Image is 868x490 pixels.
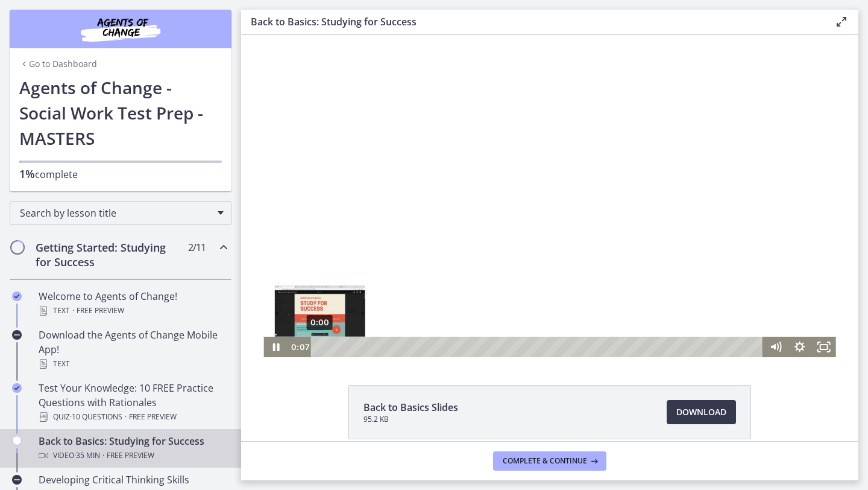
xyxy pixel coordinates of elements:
[363,415,458,424] span: 95.2 KB
[19,167,35,181] span: 1%
[39,289,227,318] div: Welcome to Agents of Change!
[48,14,193,43] img: Agents of Change
[77,304,124,318] span: Free preview
[39,448,227,463] div: Video
[241,35,858,357] iframe: Video Lesson
[39,328,227,371] div: Download the Agents of Change Mobile App!
[129,410,177,424] span: Free preview
[19,167,222,182] p: complete
[547,302,571,322] button: Show settings menu
[74,448,100,463] span: · 35 min
[12,383,22,393] i: Completed
[39,357,227,371] div: Text
[20,206,212,220] span: Search by lesson title
[493,451,606,471] button: Complete & continue
[125,410,127,424] span: ·
[39,434,227,463] div: Back to Basics: Studying for Success
[72,304,74,318] span: ·
[19,75,222,151] h1: Agents of Change - Social Work Test Prep - MASTERS
[676,405,726,419] span: Download
[363,400,458,415] span: Back to Basics Slides
[12,291,22,301] i: Completed
[667,400,736,424] a: Download
[251,14,815,29] h3: Back to Basics: Studying for Success
[107,448,154,463] span: Free preview
[503,456,587,466] span: Complete & continue
[523,302,547,322] button: Mute
[36,240,183,269] h2: Getting Started: Studying for Success
[39,410,227,424] div: Quiz
[102,448,104,463] span: ·
[39,381,227,424] div: Test Your Knowledge: 10 FREE Practice Questions with Rationales
[39,304,227,318] div: Text
[188,240,206,255] span: 2 / 11
[10,201,231,225] div: Search by lesson title
[70,410,122,424] span: · 10 Questions
[19,58,97,70] a: Go to Dashboard
[571,302,595,322] button: Fullscreen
